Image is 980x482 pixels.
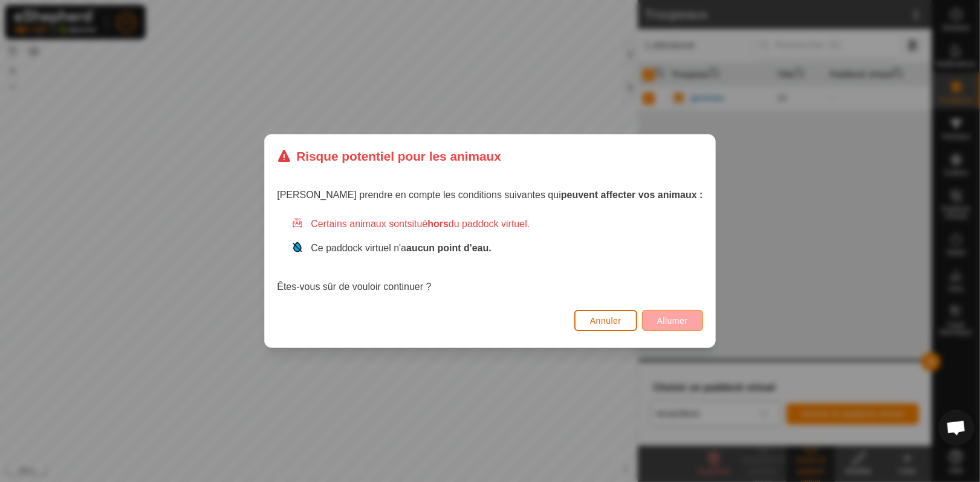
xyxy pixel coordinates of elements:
strong: aucun point d'eau. [406,243,492,253]
div: Êtes-vous sûr de vouloir continuer ? [277,217,703,294]
span: [PERSON_NAME] prendre en compte les conditions suivantes qui [277,190,703,200]
span: situé du paddock virtuel. [407,219,530,229]
div: Risque potentiel pour les animaux [277,147,501,165]
span: Allumer [657,316,688,326]
span: Annuler [590,316,621,326]
button: Annuler [574,310,637,331]
strong: hors [427,219,449,229]
button: Allumer [642,310,703,331]
div: Certains animaux sont [291,217,703,231]
span: Ce paddock virtuel n'a [311,243,492,253]
strong: peuvent affecter vos animaux : [561,190,703,200]
div: Ouvrir le chat [938,410,975,446]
